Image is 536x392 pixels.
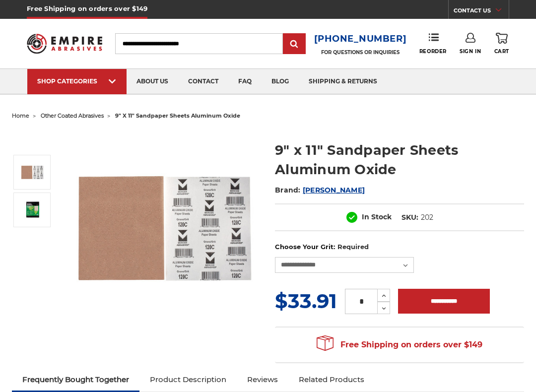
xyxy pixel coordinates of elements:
[337,243,369,251] small: Required
[299,69,387,94] a: shipping & returns
[288,369,375,391] a: Related Products
[275,242,524,252] label: Choose Your Grit:
[67,130,261,324] img: 9" x 11" Sandpaper Sheets Aluminum Oxide
[237,369,288,391] a: Reviews
[275,140,524,179] h1: 9" x 11" Sandpaper Sheets Aluminum Oxide
[37,77,117,85] div: SHOP CATEGORIES
[262,69,299,94] a: blog
[127,69,178,94] a: about us
[314,49,407,56] p: FOR QUESTIONS OR INQUIRIES
[115,112,240,119] span: 9" x 11" sandpaper sheets aluminum oxide
[454,5,509,19] a: CONTACT US
[12,112,29,119] a: home
[402,212,418,223] dt: SKU:
[317,335,482,355] span: Free Shipping on orders over $149
[460,48,481,55] span: Sign In
[228,69,262,94] a: faq
[419,33,447,54] a: Reorder
[178,69,228,94] a: contact
[20,200,45,219] img: 9" x 11" Sandpaper Sheets Aluminum Oxide
[275,186,301,195] span: Brand:
[41,112,104,119] a: other coated abrasives
[275,289,337,313] span: $33.91
[494,48,509,55] span: Cart
[12,369,139,391] a: Frequently Bought Together
[419,48,447,55] span: Reorder
[20,160,45,185] img: 9" x 11" Sandpaper Sheets Aluminum Oxide
[314,32,407,46] a: [PHONE_NUMBER]
[284,34,304,54] input: Submit
[139,369,237,391] a: Product Description
[362,212,392,221] span: In Stock
[494,33,509,55] a: Cart
[303,186,365,195] a: [PERSON_NAME]
[421,212,433,223] dd: 202
[27,29,102,58] img: Empire Abrasives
